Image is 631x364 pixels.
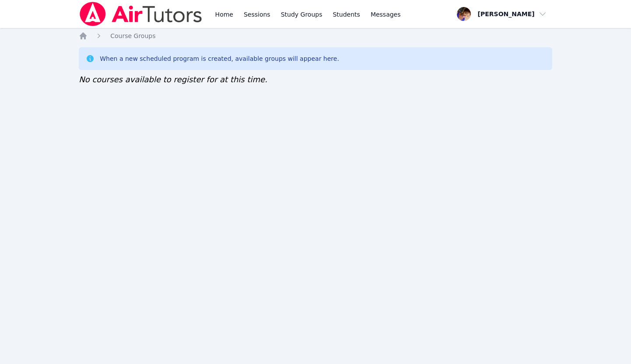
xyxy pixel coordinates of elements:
img: Air Tutors [79,2,203,26]
span: No courses available to register for at this time. [79,75,267,84]
span: Messages [371,10,401,19]
span: Course Groups [110,32,155,39]
nav: Breadcrumb [79,31,552,40]
div: When a new scheduled program is created, available groups will appear here. [100,54,339,63]
a: Course Groups [110,31,155,40]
